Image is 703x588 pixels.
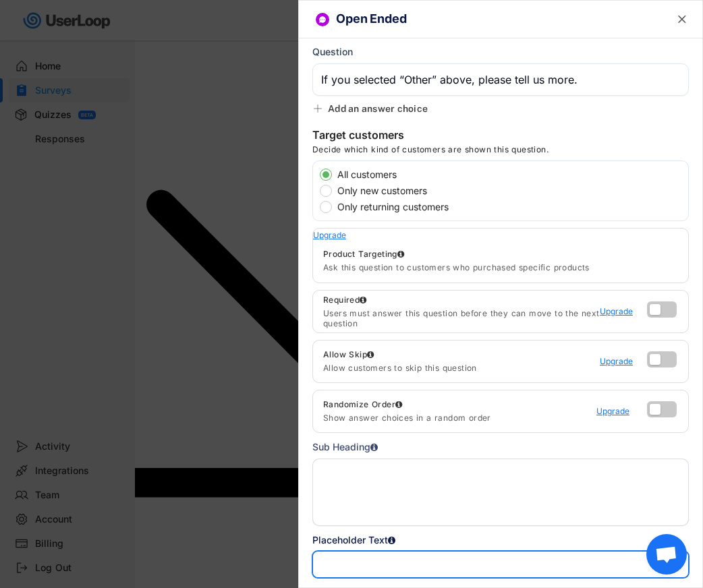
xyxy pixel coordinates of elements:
[312,440,378,454] div: Sub Heading
[336,12,647,26] h6: Open Ended
[313,231,354,239] div: Upgrade
[312,533,689,548] div: Placeholder Text
[678,12,686,26] text: 
[600,305,640,318] a: Upgrade
[323,349,374,360] div: Allow Skip
[333,186,688,196] label: Only new customers
[333,170,688,179] label: All customers
[600,355,640,368] a: Upgrade
[323,249,688,260] div: Product Targeting
[323,308,600,329] div: Users must answer this question before they can move to the next question
[328,102,428,115] div: Add an answer choice
[323,363,600,374] div: Allow customers to skip this question
[596,405,637,418] a: Upgrade
[312,46,353,58] div: Question
[600,357,640,365] div: Upgrade
[312,128,404,144] div: Target customers
[333,202,688,212] label: Only returning customers
[596,407,637,415] div: Upgrade
[323,399,402,410] div: Randomize Order
[323,295,367,305] div: Required
[323,413,596,423] div: Show answer choices in a random order
[646,534,687,575] div: チャットを開く
[312,63,689,96] input: Type your question here...
[675,13,689,26] button: 
[312,144,549,160] div: Decide which kind of customers are shown this question.
[600,307,640,316] div: Upgrade
[313,229,354,242] a: Upgrade
[318,16,327,24] img: ConversationMinor.svg
[323,262,688,273] div: Ask this question to customers who purchased specific products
